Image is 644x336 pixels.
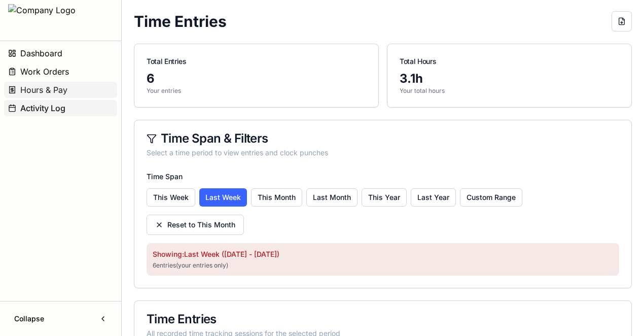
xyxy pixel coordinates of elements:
div: Time Entries [147,313,619,325]
span: Collapse [14,314,44,324]
button: This Week [147,188,195,207]
img: Company Logo [8,4,76,37]
label: Time Span [147,172,183,181]
button: Dashboard [4,45,117,61]
button: Last Month [306,188,357,207]
p: Showing: Last Week ([DATE] - [DATE]) [153,249,613,259]
span: Dashboard [20,47,62,59]
button: Last Week [199,188,247,207]
div: Time Span & Filters [147,132,619,145]
p: Your entries [147,87,366,95]
div: Select a time period to view entries and clock punches [147,148,619,158]
button: Custom Range [460,188,522,207]
button: Last Year [411,188,456,207]
span: Hours & Pay [20,84,67,96]
button: Reset to This Month [147,215,244,235]
button: Export CSV [612,11,632,31]
button: This Year [362,188,407,207]
button: Work Orders [4,63,117,80]
button: Activity Log [4,100,117,116]
div: 3.1 h [400,71,619,87]
div: Total Hours [400,56,619,66]
p: 6 entries (your entries only) [153,261,613,270]
p: Your total hours [400,87,619,95]
span: Work Orders [20,65,69,78]
button: This Month [251,188,302,207]
div: Total Entries [147,56,366,66]
button: Collapse [8,310,113,328]
div: 6 [147,71,366,87]
h1: Time Entries [134,12,227,30]
span: Activity Log [20,102,65,114]
button: Hours & Pay [4,82,117,98]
